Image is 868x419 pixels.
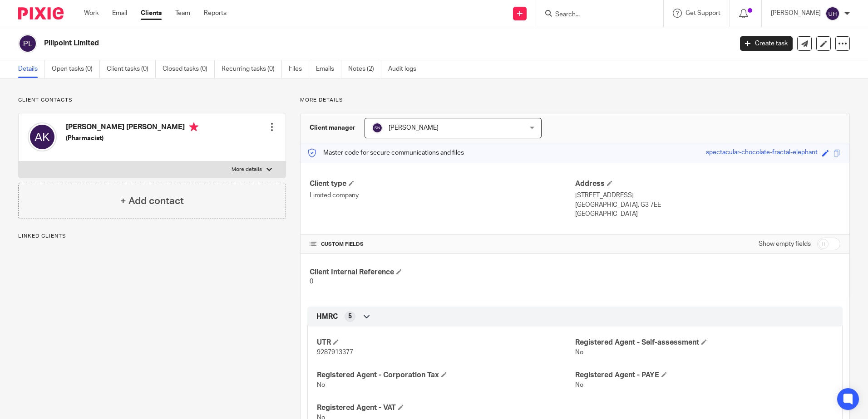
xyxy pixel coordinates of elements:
[18,233,286,240] p: Linked clients
[204,9,227,18] a: Reports
[18,7,64,19] img: Pixie
[175,9,190,18] a: Team
[348,312,352,321] span: 5
[52,60,100,78] a: Open tasks (0)
[18,34,37,53] img: svg%3E
[348,60,381,78] a: Notes (2)
[706,148,818,158] div: spectacular-chocolate-fractal-elephant
[389,125,439,131] span: [PERSON_NAME]
[66,134,198,143] h5: (Pharmacist)
[686,10,720,16] span: Get Support
[317,349,353,356] span: 9287913377
[310,278,313,285] span: 0
[317,403,575,413] h4: Registered Agent - VAT
[575,179,840,189] h4: Address
[575,370,833,380] h4: Registered Agent - PAYE
[759,239,811,248] label: Show empty fields
[289,60,309,78] a: Files
[44,39,590,48] h2: Pillpoint Limited
[575,338,833,347] h4: Registered Agent - Self-assessment
[372,122,383,133] img: svg%3E
[120,194,184,208] h4: + Add contact
[825,6,840,21] img: svg%3E
[112,9,127,18] a: Email
[189,122,198,132] i: Primary
[232,166,262,173] p: More details
[316,60,341,78] a: Emails
[575,349,583,356] span: No
[575,200,840,209] p: [GEOGRAPHIC_DATA], G3 7EE
[163,60,215,78] a: Closed tasks (0)
[740,36,793,51] a: Create task
[18,60,45,78] a: Details
[84,9,99,18] a: Work
[388,60,423,78] a: Audit logs
[310,268,575,277] h4: Client Internal Reference
[554,11,636,19] input: Search
[771,9,821,18] p: [PERSON_NAME]
[317,382,325,388] span: No
[575,209,840,219] p: [GEOGRAPHIC_DATA]
[317,338,575,347] h4: UTR
[300,97,850,104] p: More details
[317,370,575,380] h4: Registered Agent - Corporation Tax
[310,179,575,189] h4: Client type
[310,241,575,248] h4: CUSTOM FIELDS
[18,97,286,104] p: Client contacts
[310,191,575,200] p: Limited company
[66,122,198,134] h4: [PERSON_NAME] [PERSON_NAME]
[316,312,338,322] span: HMRC
[575,191,840,200] p: [STREET_ADDRESS]
[307,148,464,157] p: Master code for secure communications and files
[141,9,162,18] a: Clients
[575,382,583,388] span: No
[107,60,156,78] a: Client tasks (0)
[310,123,355,132] h3: Client manager
[28,122,57,151] img: svg%3E
[222,60,282,78] a: Recurring tasks (0)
